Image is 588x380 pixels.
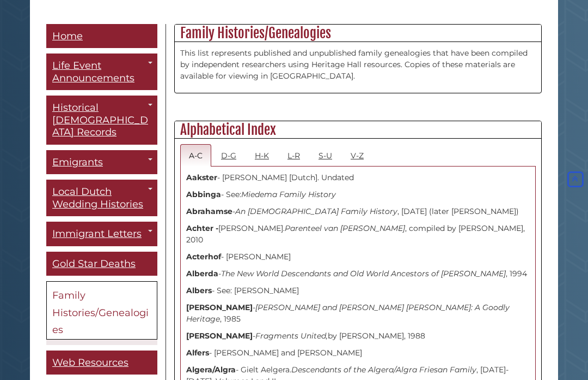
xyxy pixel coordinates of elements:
span: Gold Star Deaths [52,258,136,270]
a: V-Z [342,144,372,167]
a: S-U [310,144,341,167]
i: An [DEMOGRAPHIC_DATA] Family History [235,206,397,216]
strong: Alfers [186,348,209,358]
strong: Albers [186,286,212,295]
a: Historical [DEMOGRAPHIC_DATA] Records [46,96,157,145]
a: L-R [279,144,309,167]
strong: Acterhof [186,252,221,262]
a: Immigrant Letters [46,222,157,246]
i: Parenteel van [PERSON_NAME] [285,223,405,233]
p: - , [DATE] (later [PERSON_NAME]) [186,206,530,217]
p: - See: [186,189,530,200]
a: Emigrants [46,150,157,175]
i: Descendants of the Algera/Algra Friesan Family [291,365,476,375]
a: H-K [246,144,278,167]
strong: Alberda [186,269,218,278]
i: [PERSON_NAME] and [PERSON_NAME] [PERSON_NAME]: A Goodly Heritage [186,302,510,324]
p: This list represents published and unpublished family genealogies that have been compiled by inde... [180,48,536,82]
p: - by [PERSON_NAME], 1988 [186,330,530,342]
span: Web Resources [52,357,128,369]
span: Immigrant Letters [52,228,142,240]
strong: Algera/Algra [186,365,236,375]
a: Local Dutch Wedding Histories [46,180,157,216]
p: - See: [PERSON_NAME] [186,285,530,296]
span: Historical [DEMOGRAPHIC_DATA] Records [52,102,148,138]
strong: Aakster [186,173,217,182]
h2: Alphabetical Index [175,121,541,139]
strong: [PERSON_NAME] [186,302,253,312]
p: - , 1985 [186,302,530,325]
a: Home [46,24,157,49]
span: Home [52,30,83,42]
h2: Family Histories/Genealogies [175,25,541,42]
a: A-C [180,144,211,167]
i: Fragments United, [255,331,328,341]
a: Family Histories/Genealogies [46,281,157,340]
p: - [PERSON_NAME] [Dutch]. Undated [186,172,530,183]
p: - [PERSON_NAME] and [PERSON_NAME] [186,347,530,359]
i: The New World Descendants and Old World Ancestors of [PERSON_NAME] [221,269,506,278]
a: Life Event Announcements [46,54,157,90]
a: Web Resources [46,351,157,375]
span: Local Dutch Wedding Histories [52,186,143,210]
strong: Abrahamse [186,206,232,216]
p: - , 1994 [186,268,530,280]
a: Back to Top [565,174,585,184]
strong: [PERSON_NAME] [186,331,253,341]
span: Emigrants [52,156,103,168]
strong: Abbinga [186,189,221,199]
a: D-G [212,144,245,167]
span: Life Event Announcements [52,60,134,84]
i: Miedema Family History [241,189,336,199]
strong: Achter - [186,223,218,233]
p: - [PERSON_NAME] [186,251,530,263]
a: Gold Star Deaths [46,252,157,276]
p: [PERSON_NAME]. , compiled by [PERSON_NAME], 2010 [186,223,530,246]
span: Family Histories/Genealogies [52,289,149,336]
